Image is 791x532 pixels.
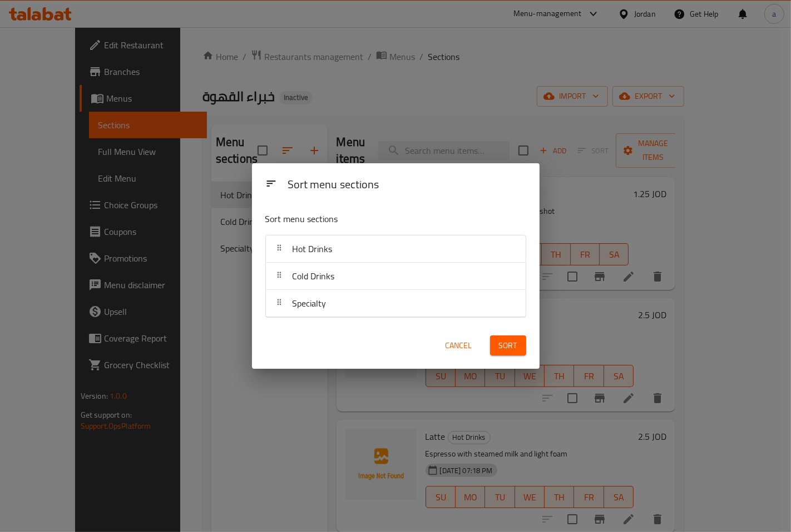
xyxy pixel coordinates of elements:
div: Cold Drinks [266,263,526,290]
div: Hot Drinks [266,235,526,263]
div: Specialty [266,290,526,317]
span: Specialty [293,295,327,312]
button: Cancel [441,335,477,356]
span: Cold Drinks [293,268,335,284]
button: Sort [490,335,526,356]
span: Hot Drinks [293,240,333,257]
div: Sort menu sections [283,173,531,198]
span: Cancel [446,339,472,353]
span: Sort [499,339,517,353]
p: Sort menu sections [265,212,472,226]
